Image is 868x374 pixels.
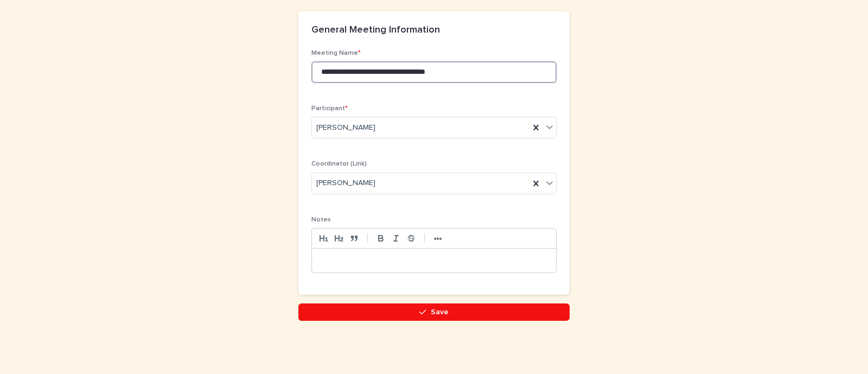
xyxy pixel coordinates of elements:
span: [PERSON_NAME] [316,122,375,134]
h2: General Meeting Information [311,24,440,36]
span: Meeting Name [311,50,361,56]
strong: ••• [434,234,442,243]
button: ••• [430,232,445,245]
span: Coordinator (Link) [311,161,367,167]
span: Save [431,308,449,316]
span: [PERSON_NAME] [316,178,375,189]
span: Participant [311,105,348,112]
span: Notes [311,217,331,223]
button: Save [298,303,570,321]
